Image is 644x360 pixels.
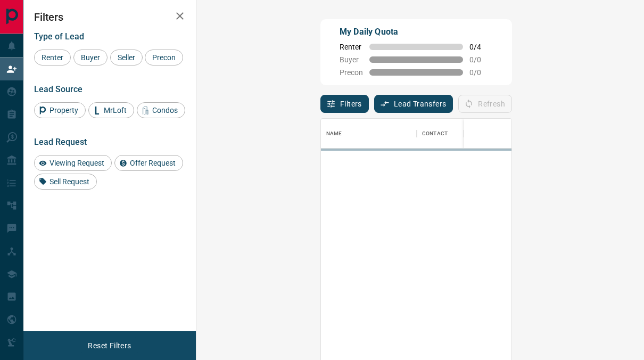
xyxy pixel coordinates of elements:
div: Condos [137,102,185,118]
div: Sell Request [34,174,97,190]
div: Renter [34,50,71,66]
span: 0 / 0 [469,55,493,64]
span: Viewing Request [46,159,108,167]
span: MrLoft [100,106,130,114]
div: Precon [145,50,183,66]
div: Offer Request [114,155,183,171]
div: MrLoft [88,102,134,118]
button: Filters [320,95,369,113]
span: 0 / 0 [469,68,493,77]
h2: Filters [34,11,185,23]
span: Renter [340,43,363,51]
button: Reset Filters [81,337,138,355]
div: Viewing Request [34,155,112,171]
span: Offer Request [126,159,179,167]
button: Lead Transfers [374,95,453,113]
div: Contact [422,119,448,149]
div: Contact [417,119,502,149]
span: Buyer [77,53,104,62]
span: Type of Lead [34,31,84,42]
div: Name [321,119,417,149]
span: Lead Request [34,137,87,147]
span: Seller [114,53,139,62]
span: Precon [340,68,363,77]
span: Precon [148,53,179,62]
div: Name [326,119,342,149]
span: Condos [148,106,181,114]
div: Property [34,102,86,118]
div: Seller [110,50,143,66]
div: Buyer [73,50,108,66]
p: My Daily Quota [340,26,493,38]
span: Sell Request [46,177,93,186]
span: Property [46,106,82,114]
span: Renter [38,53,67,62]
span: 0 / 4 [469,43,493,51]
span: Lead Source [34,84,82,94]
span: Buyer [340,55,363,64]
